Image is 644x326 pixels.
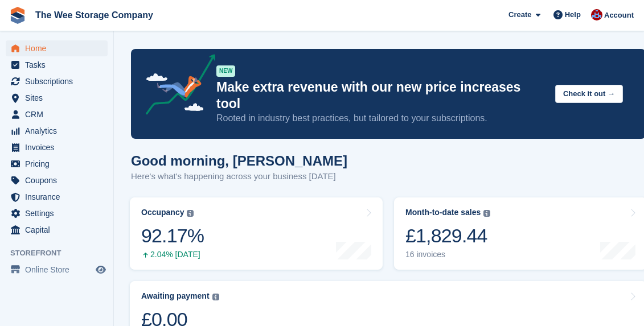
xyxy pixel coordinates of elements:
span: Online Store [25,262,93,278]
a: Preview store [94,263,108,277]
a: menu [6,156,108,172]
a: menu [6,172,108,188]
a: menu [6,205,108,221]
a: menu [6,123,108,139]
img: icon-info-grey-7440780725fd019a000dd9b08b2336e03edf1995a4989e88bcd33f0948082b44.svg [483,210,490,217]
a: menu [6,222,108,238]
span: Account [604,10,634,21]
span: Pricing [25,156,93,172]
img: Scott Ritchie [591,9,602,20]
span: Analytics [25,123,93,139]
div: 2.04% [DATE] [141,250,204,259]
span: Insurance [25,189,93,205]
a: menu [6,189,108,205]
a: The Wee Storage Company [31,6,158,24]
div: £1,829.44 [405,224,490,247]
span: Tasks [25,57,93,73]
span: Capital [25,222,93,238]
a: menu [6,106,108,122]
span: Coupons [25,172,93,188]
div: Occupancy [141,208,184,217]
span: Create [508,9,531,20]
img: price-adjustments-announcement-icon-8257ccfd72463d97f412b2fc003d46551f7dbcb40ab6d574587a9cd5c0d94... [136,54,216,119]
a: menu [6,73,108,89]
span: Invoices [25,139,93,155]
h1: Good morning, [PERSON_NAME] [131,153,347,168]
p: Here's what's happening across your business [DATE] [131,170,347,183]
a: menu [6,40,108,56]
img: icon-info-grey-7440780725fd019a000dd9b08b2336e03edf1995a4989e88bcd33f0948082b44.svg [187,210,194,217]
a: menu [6,57,108,73]
span: Storefront [10,247,113,259]
img: icon-info-grey-7440780725fd019a000dd9b08b2336e03edf1995a4989e88bcd33f0948082b44.svg [212,294,219,300]
a: menu [6,139,108,155]
span: Home [25,40,93,56]
a: menu [6,262,108,278]
a: Occupancy 92.17% 2.04% [DATE] [130,197,383,270]
span: Sites [25,90,93,106]
span: CRM [25,106,93,122]
span: Settings [25,205,93,221]
div: 16 invoices [405,250,490,259]
a: menu [6,90,108,106]
p: Rooted in industry best practices, but tailored to your subscriptions. [216,112,546,125]
button: Check it out → [555,85,623,104]
span: Help [565,9,581,20]
div: Month-to-date sales [405,208,481,217]
div: NEW [216,65,235,77]
div: Awaiting payment [141,291,210,301]
div: 92.17% [141,224,204,247]
img: stora-icon-8386f47178a22dfd0bd8f6a31ec36ba5ce8667c1dd55bd0f319d3a0aa187defe.svg [9,7,26,24]
span: Subscriptions [25,73,93,89]
p: Make extra revenue with our new price increases tool [216,79,546,112]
